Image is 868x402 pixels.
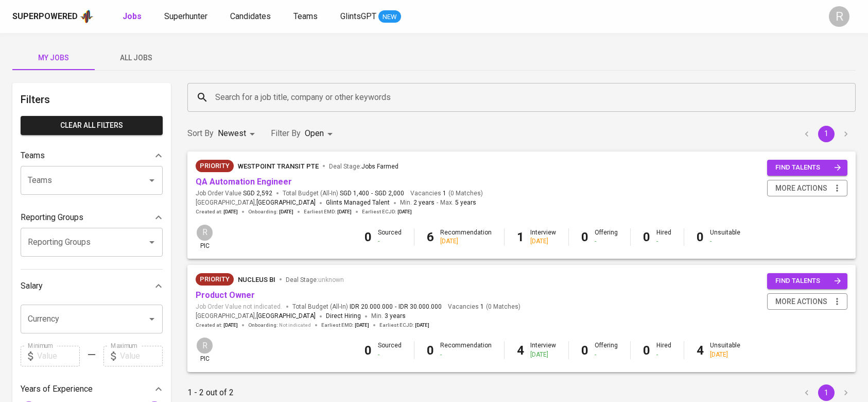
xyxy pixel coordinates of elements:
div: Sourced [378,341,402,359]
span: Onboarding : [248,208,293,215]
span: Priority [196,161,234,171]
b: 0 [427,343,434,358]
button: more actions [767,180,847,197]
span: Vacancies ( 0 Matches ) [410,189,483,198]
span: SGD 2,592 [243,189,272,198]
span: SGD 2,000 [375,189,404,198]
div: Sourced [378,228,402,246]
div: - [656,237,671,246]
span: Earliest ECJD : [362,208,412,215]
a: QA Automation Engineer [196,177,292,187]
div: Years of Experience [21,379,163,399]
span: Min. [371,312,406,320]
span: more actions [775,295,827,308]
nav: pagination navigation [797,126,856,142]
p: Years of Experience [21,383,93,395]
a: GlintsGPT NEW [340,10,401,23]
div: Open [305,124,336,143]
span: [DATE] [223,322,238,329]
div: New Job received from Demand Team [196,273,234,286]
div: [DATE] [530,350,556,359]
div: - [378,350,402,359]
span: My Jobs [19,52,89,64]
span: Superhunter [164,11,207,21]
div: Interview [530,228,556,246]
a: Superhunter [164,10,210,23]
span: NEW [378,12,401,22]
button: page 1 [818,126,835,142]
h6: Filters [21,91,163,108]
span: Earliest EMD : [304,208,352,215]
span: Jobs Farmed [361,163,398,170]
div: - [710,237,740,246]
span: [DATE] [279,208,293,215]
a: Teams [293,10,320,23]
div: pic [196,224,214,250]
span: Vacancies ( 0 Matches ) [448,303,520,311]
span: SGD 1,400 [340,189,369,198]
input: Value [120,346,163,366]
div: Newest [218,124,258,143]
span: [GEOGRAPHIC_DATA] [256,198,316,208]
b: 0 [581,343,588,358]
img: app logo [80,9,94,24]
div: Reporting Groups [21,207,163,228]
span: [DATE] [337,208,352,215]
b: 0 [643,343,650,358]
p: Filter By [271,127,301,140]
span: IDR 20.000.000 [350,303,393,311]
button: page 1 [818,384,835,401]
span: find talents [775,162,841,174]
span: [DATE] [415,322,429,329]
span: Westpoint Transit Pte [238,162,319,170]
button: more actions [767,293,847,310]
span: Onboarding : [248,322,311,329]
div: Offering [595,228,618,246]
span: [DATE] [397,208,412,215]
span: Min. [400,199,435,206]
b: 0 [364,230,372,244]
div: - [656,350,671,359]
a: Candidates [230,10,273,23]
span: more actions [775,182,827,195]
span: IDR 30.000.000 [398,303,442,311]
a: Jobs [123,10,144,23]
span: Open [305,128,324,138]
div: [DATE] [440,237,492,246]
nav: pagination navigation [797,384,856,401]
button: Open [145,312,159,326]
span: GlintsGPT [340,11,376,21]
span: [GEOGRAPHIC_DATA] [256,311,316,322]
div: Salary [21,276,163,296]
span: Direct Hiring [326,312,361,320]
span: [GEOGRAPHIC_DATA] , [196,311,316,322]
button: Open [145,173,159,188]
div: - [440,350,492,359]
div: R [196,224,214,242]
div: - [595,350,618,359]
b: 4 [517,343,524,358]
div: Interview [530,341,556,359]
div: [DATE] [530,237,556,246]
span: unknown [318,276,344,283]
p: Sort By [187,127,214,140]
div: R [196,337,214,355]
a: Product Owner [196,290,255,300]
div: [DATE] [710,350,740,359]
input: Value [37,346,80,366]
div: - [378,237,402,246]
span: 1 [441,189,446,198]
span: 5 years [455,199,476,206]
span: [GEOGRAPHIC_DATA] , [196,198,316,208]
span: Priority [196,274,234,284]
p: Reporting Groups [21,211,83,224]
span: Deal Stage : [329,163,398,170]
div: Hired [656,341,671,359]
p: Newest [218,127,246,140]
div: R [829,6,849,27]
span: Earliest EMD : [321,322,369,329]
button: Open [145,235,159,249]
p: 1 - 2 out of 2 [187,387,234,399]
b: Jobs [123,11,142,21]
span: Glints Managed Talent [326,199,390,206]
